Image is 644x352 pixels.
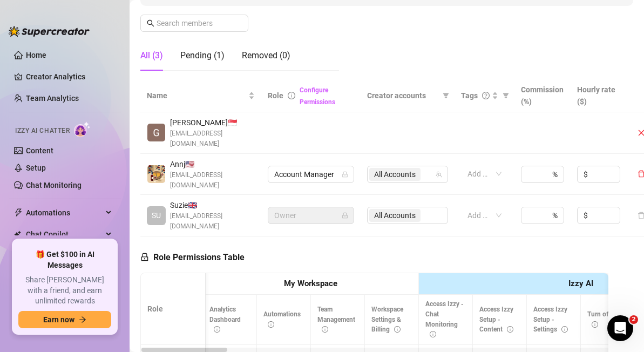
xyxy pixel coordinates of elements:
[79,316,86,323] span: arrow-right
[274,166,348,182] span: Account Manager
[170,117,255,128] span: [PERSON_NAME] 🇸🇬
[157,17,233,29] input: Search members
[268,91,283,100] span: Role
[141,273,206,345] th: Role
[342,212,348,219] span: lock
[322,326,328,333] span: info-circle
[140,251,245,264] h5: Role Permissions Table
[26,146,53,155] a: Content
[440,87,451,104] span: filter
[74,121,91,137] img: AI Chatter
[430,331,436,337] span: info-circle
[317,306,355,334] span: Team Management
[461,90,478,101] span: Tags
[394,326,401,333] span: info-circle
[152,209,161,221] span: SU
[170,199,255,211] span: Suzie 🇬🇧
[242,49,290,62] div: Removed (0)
[170,170,255,191] span: [EMAIL_ADDRESS][DOMAIN_NAME]
[263,310,301,328] span: Automations
[425,300,464,339] span: Access Izzy - Chat Monitoring
[140,253,149,261] span: lock
[26,204,103,221] span: Automations
[274,207,348,224] span: Owner
[214,326,220,333] span: info-circle
[288,92,295,99] span: info-circle
[284,279,337,288] strong: My Workspace
[209,306,241,334] span: Analytics Dashboard
[147,165,165,183] img: Annj
[367,90,438,101] span: Creator accounts
[15,126,70,136] span: Izzy AI Chatter
[147,124,165,141] img: Grasya Cabrillos
[342,171,348,178] span: lock
[180,49,225,62] div: Pending (1)
[482,92,490,99] span: question-circle
[170,211,255,232] span: [EMAIL_ADDRESS][DOMAIN_NAME]
[629,315,638,324] span: 2
[514,79,571,112] th: Commission (%)
[479,306,513,334] span: Access Izzy Setup - Content
[592,321,598,328] span: info-circle
[300,86,335,106] a: Configure Permissions
[170,128,255,149] span: [EMAIL_ADDRESS][DOMAIN_NAME]
[43,315,74,324] span: Earn now
[140,79,261,112] th: Name
[170,158,255,170] span: Annj 🇺🇸
[147,90,246,101] span: Name
[26,51,46,59] a: Home
[568,279,593,288] strong: Izzy AI
[140,49,163,62] div: All (3)
[369,168,421,181] span: All Accounts
[26,164,46,172] a: Setup
[18,249,111,270] span: 🎁 Get $100 in AI Messages
[561,326,568,333] span: info-circle
[500,87,511,104] span: filter
[507,326,513,333] span: info-circle
[503,92,509,99] span: filter
[26,226,103,243] span: Chat Copilot
[18,275,111,307] span: Share [PERSON_NAME] with a friend, and earn unlimited rewards
[443,92,449,99] span: filter
[9,26,90,37] img: logo-BBDzfeDw.svg
[14,208,23,217] span: thunderbolt
[571,79,627,112] th: Hourly rate ($)
[371,306,403,334] span: Workspace Settings & Billing
[587,310,624,328] span: Turn off Izzy
[26,68,112,85] a: Creator Analytics
[533,306,568,334] span: Access Izzy Setup - Settings
[26,181,82,189] a: Chat Monitoring
[607,315,633,341] iframe: Intercom live chat
[14,231,21,238] img: Chat Copilot
[147,19,154,27] span: search
[26,94,79,103] a: Team Analytics
[268,321,274,328] span: info-circle
[18,311,111,328] button: Earn nowarrow-right
[436,171,442,178] span: team
[374,168,416,180] span: All Accounts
